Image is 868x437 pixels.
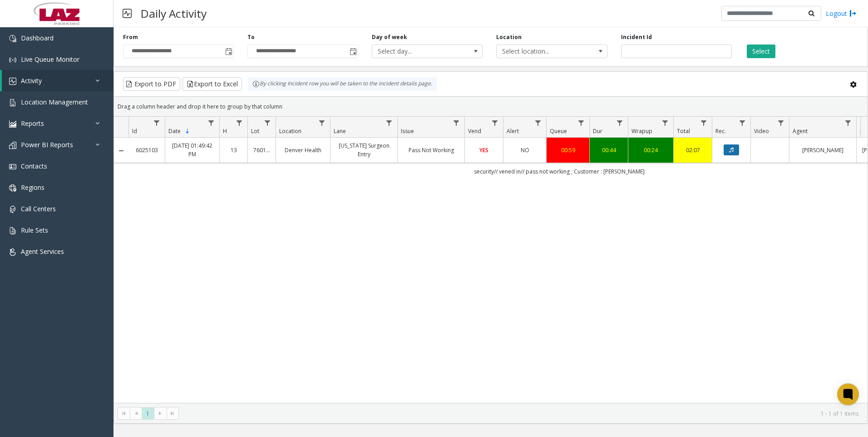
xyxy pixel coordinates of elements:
a: Vend Filter Menu [489,117,501,129]
div: By clicking Incident row you will be taken to the incident details page. [248,77,437,91]
span: Id [132,127,137,135]
a: Id Filter Menu [151,117,163,129]
a: Denver Health [281,146,325,154]
span: Issue [401,127,414,135]
label: To [247,33,255,41]
img: logout [849,9,857,18]
span: Sortable [184,128,191,135]
a: Alert Filter Menu [532,117,544,129]
span: Live Queue Monitor [21,55,79,64]
span: Date [168,127,181,135]
label: Day of week [372,33,407,41]
span: Regions [21,183,44,192]
img: infoIcon.svg [252,80,260,88]
a: Pass Not Working [403,146,459,154]
a: 00:59 [552,146,584,154]
img: 'icon' [9,99,16,106]
a: Queue Filter Menu [575,117,587,129]
span: Select location... [497,45,585,58]
button: Select [747,45,775,58]
a: Video Filter Menu [775,117,787,129]
a: 760170 [253,146,270,154]
img: 'icon' [9,184,16,192]
img: 'icon' [9,206,16,213]
span: YES [479,146,488,154]
span: Select day... [372,45,460,58]
a: [US_STATE] Surgeon Entry [336,141,392,159]
span: Vend [468,127,481,135]
img: 'icon' [9,163,16,170]
span: Lane [334,127,346,135]
a: 00:44 [595,146,622,154]
span: Page 1 [142,407,154,420]
a: Lot Filter Menu [261,117,274,129]
span: Dur [593,127,602,135]
span: Alert [507,127,519,135]
a: Logout [826,9,857,18]
img: 'icon' [9,142,16,149]
a: 00:24 [634,146,668,154]
label: Incident Id [621,33,652,41]
span: Location Management [21,98,88,106]
a: Rec. Filter Menu [736,117,749,129]
a: [PERSON_NAME] [795,146,851,154]
a: [DATE] 01:49:42 PM [171,141,214,159]
a: Date Filter Menu [205,117,217,129]
div: Data table [114,117,868,403]
a: NO [509,146,541,154]
span: Call Centers [21,204,56,213]
button: Export to Excel [182,77,242,91]
a: 02:07 [679,146,706,154]
a: Total Filter Menu [698,117,710,129]
a: Activity [2,70,113,91]
a: Agent Filter Menu [842,117,854,129]
span: Activity [21,76,42,85]
span: Lot [251,127,259,135]
a: YES [470,146,498,154]
span: Wrapup [631,127,652,135]
span: Rule Sets [21,226,48,234]
a: Lane Filter Menu [383,117,395,129]
span: Power BI Reports [21,140,73,149]
span: Reports [21,119,44,128]
h3: Daily Activity [136,2,211,25]
kendo-pager-info: 1 - 1 of 1 items [184,410,858,417]
span: Location [279,127,301,135]
span: Queue [550,127,567,135]
span: H [223,127,227,135]
img: 'icon' [9,35,16,42]
a: 6025103 [134,146,159,154]
span: Agent Services [21,247,64,256]
label: From [123,33,138,41]
span: Video [754,127,769,135]
img: 'icon' [9,120,16,128]
a: Issue Filter Menu [450,117,463,129]
a: 13 [225,146,242,154]
span: Rec. [715,127,726,135]
a: Dur Filter Menu [614,117,626,129]
span: Toggle popup [223,45,233,58]
button: Export to PDF [123,77,180,91]
a: Location Filter Menu [316,117,328,129]
img: 'icon' [9,248,16,256]
div: Drag a column header and drop it here to group by that column [114,99,868,114]
a: H Filter Menu [233,117,246,129]
span: Total [677,127,690,135]
span: Dashboard [21,34,54,42]
span: Toggle popup [348,45,358,58]
label: Location [496,33,522,41]
img: 'icon' [9,227,16,234]
img: pageIcon [123,2,132,25]
img: 'icon' [9,78,16,85]
span: Contacts [21,162,47,170]
a: Wrapup Filter Menu [659,117,671,129]
span: Agent [793,127,808,135]
a: Collapse Details [114,147,128,154]
img: 'icon' [9,56,16,64]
